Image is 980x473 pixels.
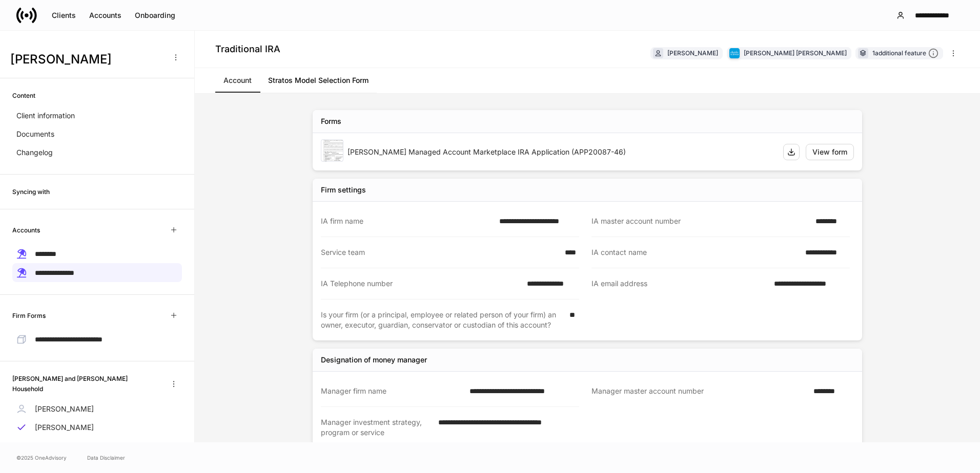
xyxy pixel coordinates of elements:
[16,454,67,462] span: © 2025 OneAdvisory
[12,106,182,125] a: Client information
[16,111,75,121] p: Client information
[591,247,799,257] div: IA contact name
[260,68,377,93] a: Stratos Model Selection Form
[12,125,182,143] a: Documents
[215,43,280,55] h4: Traditional IRA
[348,147,775,157] div: [PERSON_NAME] Managed Account Marketplace IRA Application (APP20087-46)
[35,404,94,414] p: [PERSON_NAME]
[12,187,50,197] h6: Syncing with
[83,7,128,24] button: Accounts
[87,454,125,462] a: Data Disclaimer
[321,310,563,330] div: Is your firm (or a principal, employee or related person of your firm) an owner, executor, guardi...
[12,400,182,418] a: [PERSON_NAME]
[12,418,182,437] a: [PERSON_NAME]
[35,422,94,433] p: [PERSON_NAME]
[321,278,521,289] div: IA Telephone number
[89,10,121,20] div: Accounts
[12,143,182,162] a: Changelog
[12,225,40,235] h6: Accounts
[12,311,46,320] h6: Firm Forms
[872,48,938,59] div: 1 additional feature
[45,7,83,24] button: Clients
[215,68,260,93] a: Account
[128,7,182,24] button: Onboarding
[321,386,463,396] div: Manager firm name
[16,129,54,139] p: Documents
[806,144,854,160] button: View form
[10,51,164,68] h3: [PERSON_NAME]
[12,91,35,100] h6: Content
[729,48,740,58] img: charles-schwab-BFYFdbvS.png
[16,147,53,158] p: Changelog
[135,10,175,20] div: Onboarding
[812,147,847,157] div: View form
[321,247,559,257] div: Service team
[321,216,493,226] div: IA firm name
[591,386,807,397] div: Manager master account number
[321,116,341,126] div: Forms
[591,216,809,226] div: IA master account number
[52,10,76,20] div: Clients
[321,185,366,195] div: Firm settings
[12,374,157,393] h6: [PERSON_NAME] and [PERSON_NAME] Household
[667,48,718,58] div: [PERSON_NAME]
[321,355,427,365] div: Designation of money manager
[321,417,432,438] div: Manager investment strategy, program or service
[591,278,768,289] div: IA email address
[744,48,847,58] div: [PERSON_NAME] [PERSON_NAME]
